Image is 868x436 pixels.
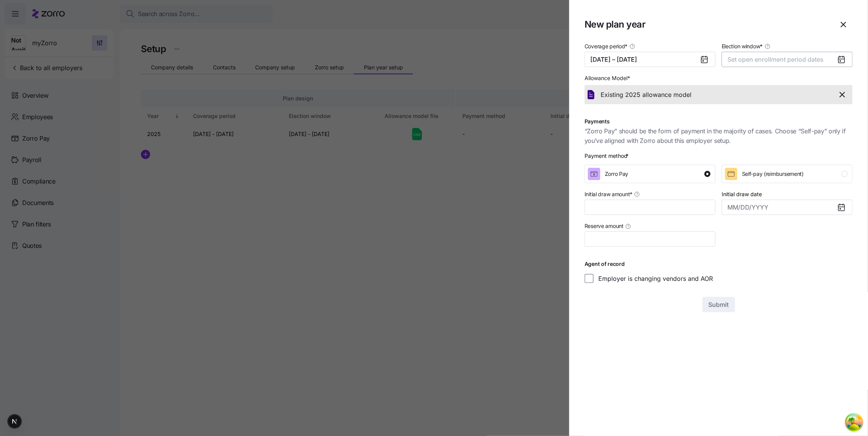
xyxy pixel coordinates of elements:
button: Open Tanstack query devtools [847,415,862,430]
span: Self-pay (reimbursement) [742,170,804,178]
button: Submit [703,297,735,312]
button: [DATE] – [DATE] [585,52,716,67]
input: MM/DD/YYYY [722,200,853,215]
span: “Zorro Pay” should be the form of payment in the majority of cases. Choose “Self-pay” only if you... [585,126,853,146]
span: Zorro Pay [605,170,628,178]
h1: New plan year [585,18,828,30]
h1: Payments [585,118,853,125]
span: Reserve amount [585,222,624,230]
span: Allowance Model * [585,74,630,82]
div: Payment method [585,152,630,160]
h1: Agent of record [585,261,853,267]
button: Set open enrollment period dates [722,52,853,67]
span: Existing 2025 allowance model [601,90,691,100]
label: Initial draw date [722,190,762,198]
span: Set open enrollment period dates [727,56,824,63]
span: Coverage period * [585,43,628,50]
span: Election window * [722,43,763,50]
span: Submit [709,300,729,309]
span: Initial draw amount * [585,190,632,198]
label: Employer is changing vendors and AOR [594,274,713,283]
